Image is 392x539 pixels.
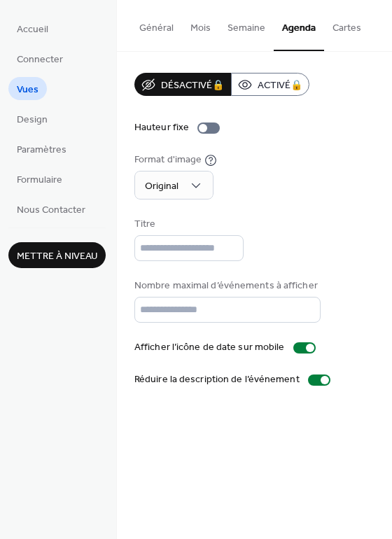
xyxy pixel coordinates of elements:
div: Afficher l’icône de date sur mobile [134,340,285,355]
span: Vues [17,83,38,97]
a: Vues [8,77,47,100]
span: Original [145,177,178,196]
div: Hauteur fixe [134,120,189,135]
a: Accueil [8,17,57,40]
div: Nombre maximal d’événements à afficher [134,279,318,293]
span: Accueil [17,22,48,37]
div: Format d'image [134,153,202,167]
a: Design [8,107,56,130]
a: Nous Contacter [8,197,94,220]
div: Réduire la description de l’événement [134,372,300,387]
a: Connecter [8,47,71,70]
span: Formulaire [17,173,62,188]
span: Mettre à niveau [17,249,97,264]
span: Nous Contacter [17,203,85,218]
span: Design [17,113,48,127]
span: Paramètres [17,143,66,157]
div: Titre [134,217,241,232]
button: Mettre à niveau [8,242,106,268]
a: Paramètres [8,137,75,160]
span: Connecter [17,52,63,67]
a: Formulaire [8,167,71,190]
